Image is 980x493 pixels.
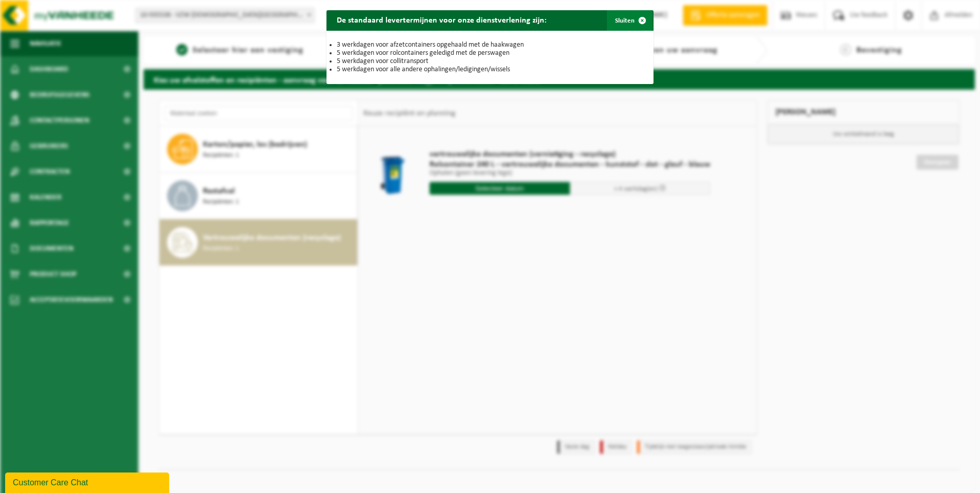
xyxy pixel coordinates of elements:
[607,10,652,31] button: Sluiten
[337,57,643,66] li: 5 werkdagen voor collitransport
[337,41,643,49] li: 3 werkdagen voor afzetcontainers opgehaald met de haakwagen
[337,66,643,74] li: 5 werkdagen voor alle andere ophalingen/ledigingen/wissels
[5,470,171,493] iframe: chat widget
[337,49,643,57] li: 5 werkdagen voor rolcontainers geledigd met de perswagen
[326,10,557,30] h2: De standaard levertermijnen voor onze dienstverlening zijn:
